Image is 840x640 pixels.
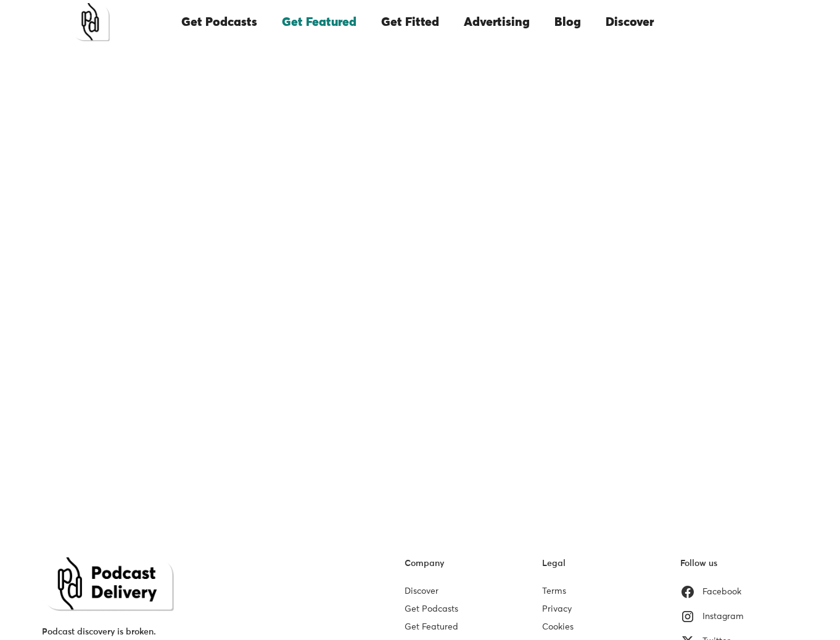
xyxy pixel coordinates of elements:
[369,1,451,43] a: Get Fitted
[542,587,566,596] a: Terms
[405,623,458,631] a: Get Featured
[702,586,741,598] div: Facebook
[702,610,744,623] div: Instagram
[405,605,458,613] a: Get Podcasts
[593,1,666,43] a: Discover
[680,580,741,604] a: Facebook
[542,1,593,43] a: Blog
[451,1,542,43] a: Advertising
[72,3,110,41] a: home
[680,557,717,570] div: Follow us
[405,587,439,596] a: Discover
[542,605,572,613] a: Privacy
[270,1,369,43] a: Get Featured
[680,604,744,629] a: Instagram
[542,623,574,631] a: Cookies
[169,1,270,43] a: Get Podcasts
[405,557,444,570] div: Company
[542,557,566,570] div: Legal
